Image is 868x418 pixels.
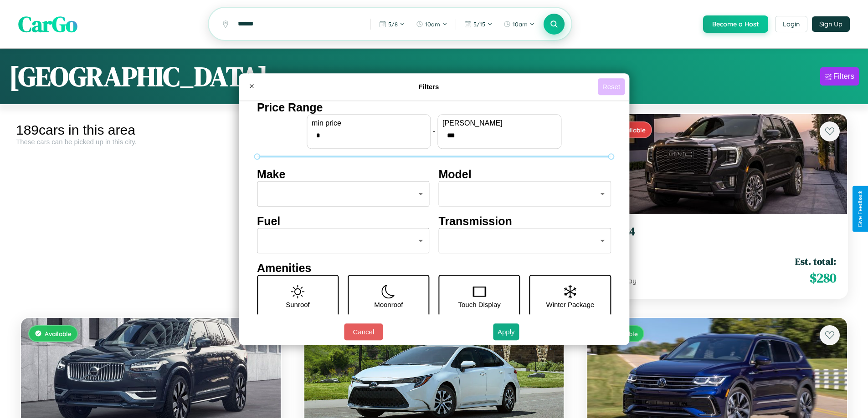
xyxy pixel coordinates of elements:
label: min price [312,119,426,127]
h4: Transmission [439,215,611,228]
button: Reset [598,78,625,95]
span: Available [45,330,72,337]
button: 5/15 [460,17,497,31]
div: 189 cars in this area [16,122,286,138]
div: Give Feedback [857,191,863,227]
span: Est. total: [795,255,836,268]
h4: Make [257,168,430,181]
button: Become a Host [703,15,768,33]
span: CarGo [18,9,77,39]
p: - [433,125,435,137]
h1: [GEOGRAPHIC_DATA] [9,58,268,95]
h4: Fuel [257,215,430,228]
h4: Amenities [257,262,611,275]
button: 10am [499,17,539,31]
button: Apply [493,323,519,340]
p: Touch Display [458,298,500,311]
span: $ 280 [810,269,836,287]
div: These cars can be picked up in this city. [16,138,286,146]
button: Sign Up [812,16,850,32]
label: [PERSON_NAME] [442,119,556,127]
h3: GMC C4 [598,225,836,238]
a: GMC C42019 [598,225,836,247]
span: 10am [425,20,440,28]
button: Cancel [344,323,383,340]
span: 10am [513,20,528,28]
p: Winter Package [546,298,595,311]
h4: Filters [260,83,598,91]
div: Filters [833,72,854,81]
span: 5 / 8 [388,20,398,28]
p: Sunroof [286,298,310,311]
span: 5 / 15 [473,20,485,28]
h4: Model [439,168,611,181]
p: Moonroof [374,298,403,311]
h4: Price Range [257,101,611,114]
button: 10am [411,17,452,31]
button: Login [775,16,807,32]
button: Filters [820,67,859,86]
button: 5/8 [375,17,410,31]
